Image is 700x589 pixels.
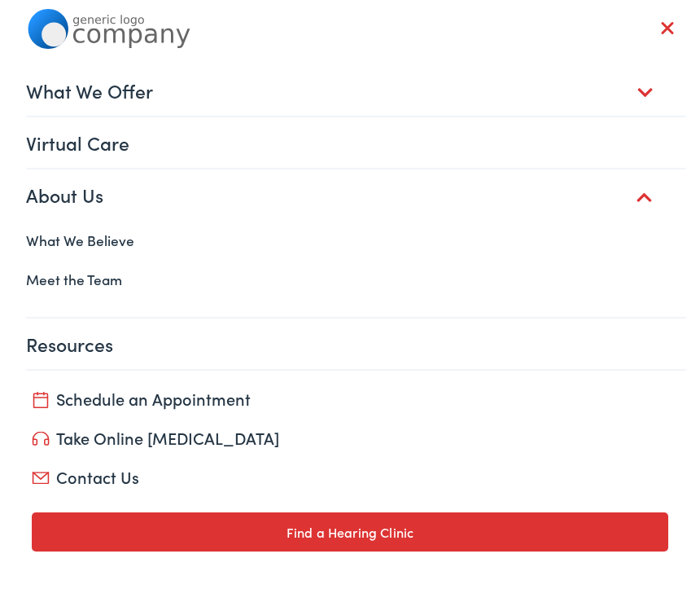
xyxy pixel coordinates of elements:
[32,465,668,488] a: Contact Us
[32,387,668,410] a: Schedule an Appointment
[32,512,668,552] a: Find a Hearing Clinic
[26,117,686,168] a: Virtual Care
[26,65,686,116] a: What We Offer
[26,169,686,220] a: About Us
[32,472,50,485] img: utility icon
[26,319,686,369] a: Resources
[32,392,50,408] img: utility icon
[14,221,686,260] a: What We Believe
[32,431,50,446] img: utility icon
[32,526,50,543] img: utility icon
[14,260,686,299] a: Meet the Team
[32,426,668,449] a: Take Online [MEDICAL_DATA]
